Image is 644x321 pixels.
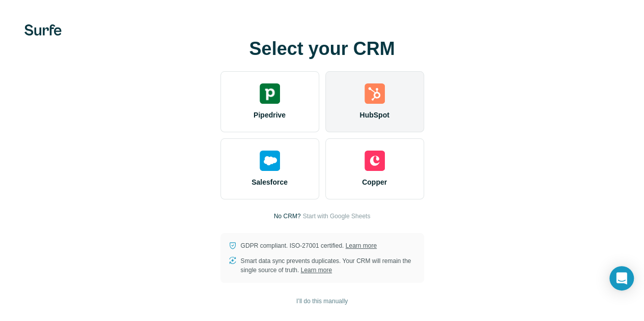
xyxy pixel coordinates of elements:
p: GDPR compliant. ISO-27001 certified. [241,241,377,250]
button: Start with Google Sheets [302,212,370,221]
img: pipedrive's logo [260,83,280,104]
span: Pipedrive [254,110,286,120]
p: Smart data sync prevents duplicates. Your CRM will remain the single source of truth. [241,256,416,275]
span: HubSpot [359,110,389,120]
span: Copper [362,177,387,187]
span: Salesforce [251,177,288,187]
img: hubspot's logo [365,83,385,104]
img: salesforce's logo [260,151,280,171]
span: I’ll do this manually [296,297,348,306]
img: copper's logo [365,151,385,171]
a: Learn more [301,267,332,274]
div: Open Intercom Messenger [609,266,634,290]
img: Surfe's logo [24,24,62,36]
button: I’ll do this manually [289,294,355,309]
h1: Select your CRM [220,39,424,59]
a: Learn more [346,242,377,249]
p: No CRM? [274,212,301,221]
